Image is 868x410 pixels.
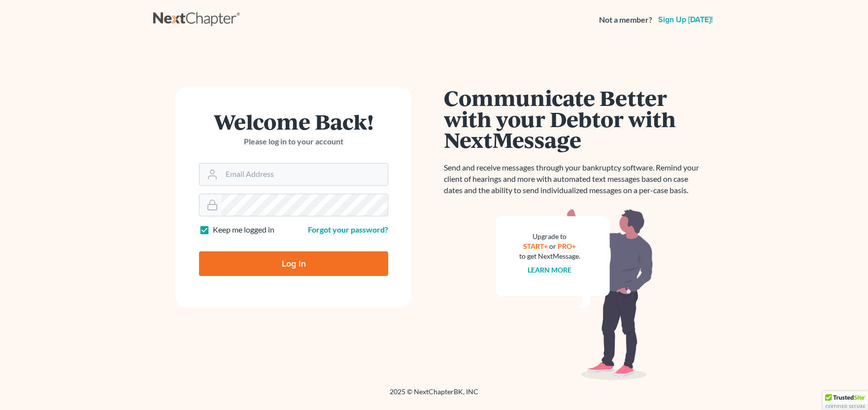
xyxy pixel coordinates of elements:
a: Learn more [528,266,572,274]
strong: Not a member? [599,14,652,26]
a: Sign up [DATE]! [656,16,715,24]
a: PRO+ [558,242,576,250]
input: Log In [199,251,388,276]
a: Forgot your password? [308,225,388,234]
h1: Communicate Better with your Debtor with NextMessage [444,87,705,150]
p: Send and receive messages through your bankruptcy software. Remind your client of hearings and mo... [444,162,705,196]
p: Please log in to your account [199,136,388,147]
img: nextmessage_bg-59042aed3d76b12b5cd301f8e5b87938c9018125f34e5fa2b7a6b67550977c72.svg [496,208,653,380]
div: Upgrade to [519,232,580,241]
div: 2025 © NextChapterBK, INC [153,387,715,405]
a: START+ [524,242,548,250]
input: Email Address [222,164,388,185]
span: or [550,242,557,250]
h1: Welcome Back! [199,111,388,132]
div: to get NextMessage. [519,251,580,261]
div: TrustedSite Certified [823,391,868,410]
label: Keep me logged in [213,224,274,236]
